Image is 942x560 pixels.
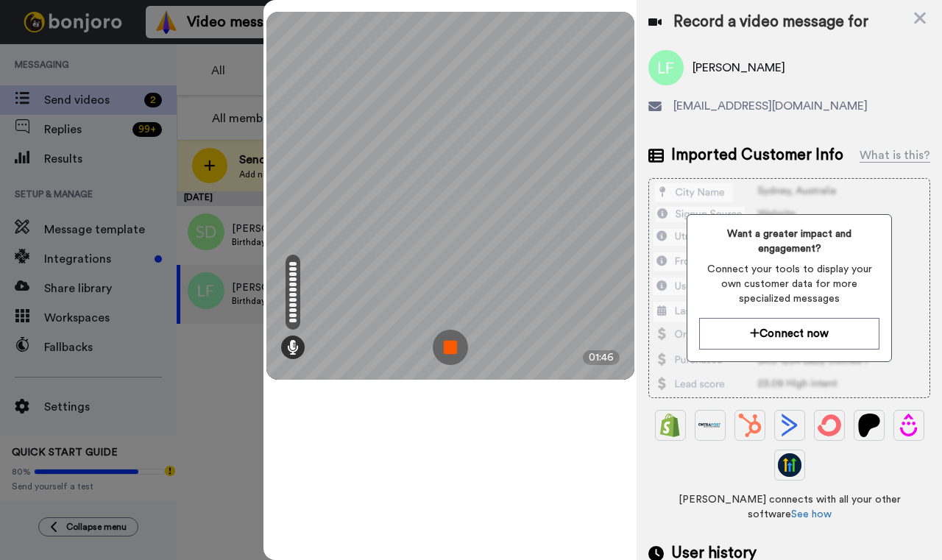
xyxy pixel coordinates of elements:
span: Connect your tools to display your own customer data for more specialized messages [699,262,879,306]
img: GoHighLevel [778,453,801,477]
img: Shopify [659,414,682,437]
img: ConvertKit [818,414,841,437]
img: Patreon [857,414,881,437]
img: Ontraport [698,414,722,437]
img: Drip [897,414,921,437]
span: [PERSON_NAME] connects with all your other software [648,492,930,522]
a: See how [791,509,832,520]
img: Hubspot [738,414,762,437]
span: Imported Customer Info [671,144,843,166]
span: Want a greater impact and engagement? [699,227,879,256]
img: ic_record_stop.svg [433,330,468,365]
img: ActiveCampaign [778,414,801,437]
div: 01:46 [583,350,620,365]
button: Connect now [699,318,879,350]
div: What is this? [860,146,930,164]
span: [EMAIL_ADDRESS][DOMAIN_NAME] [673,97,868,115]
